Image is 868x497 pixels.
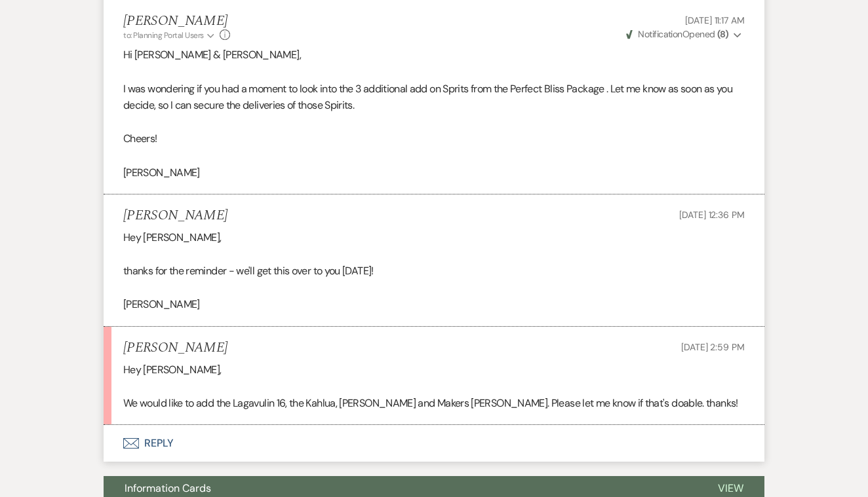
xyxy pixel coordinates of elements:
button: to: Planning Portal Users [123,29,216,41]
span: Notification [638,28,682,40]
p: Hi [PERSON_NAME] & [PERSON_NAME], [123,46,745,64]
p: thanks for the reminder - we'll get this over to you [DATE]! [123,263,745,280]
button: Reply [104,425,764,462]
p: [PERSON_NAME] [123,164,745,181]
strong: ( 8 ) [717,28,728,40]
span: Information Cards [125,481,211,495]
p: Hey [PERSON_NAME], [123,361,745,378]
span: View [718,481,743,495]
p: [PERSON_NAME] [123,296,745,313]
span: to: Planning Portal Users [123,30,204,41]
p: I was wondering if you had a moment to look into the 3 additional add on Sprits from the Perfect ... [123,81,745,114]
button: NotificationOpened (8) [624,28,745,41]
h5: [PERSON_NAME] [123,208,227,224]
span: Opened [626,28,728,40]
h5: [PERSON_NAME] [123,340,227,356]
span: [DATE] 12:36 PM [679,209,745,221]
p: Hey [PERSON_NAME], [123,229,745,246]
span: [DATE] 2:59 PM [681,341,745,353]
span: [DATE] 11:17 AM [685,14,745,26]
p: We would like to add the Lagavulin 16, the Kahlua, [PERSON_NAME] and Makers [PERSON_NAME]. Please... [123,395,745,412]
h5: [PERSON_NAME] [123,13,230,29]
p: Cheers! [123,130,745,147]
